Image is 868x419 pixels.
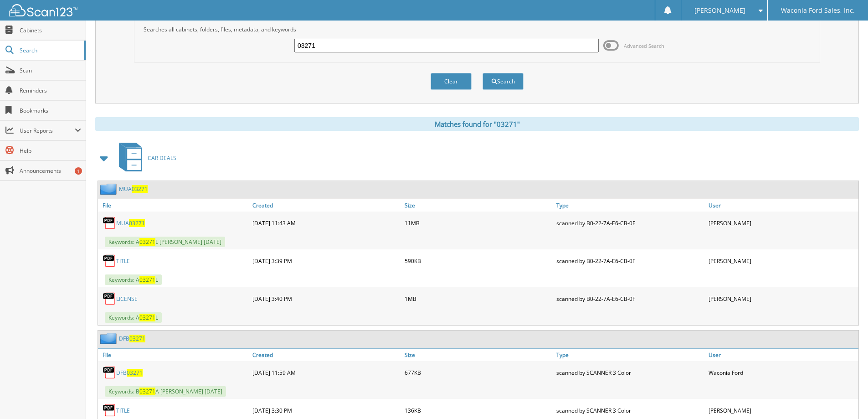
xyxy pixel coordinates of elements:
img: PDF.png [103,403,116,417]
div: [DATE] 11:59 AM [250,363,402,382]
span: 03271 [139,276,155,284]
a: Created [250,349,402,361]
span: Keywords: B A [PERSON_NAME] [DATE] [105,386,226,397]
a: Type [554,199,706,212]
img: PDF.png [103,366,116,379]
span: 03271 [139,388,155,395]
a: Size [402,349,555,361]
div: 11MB [402,214,555,232]
div: 677KB [402,363,555,382]
div: scanned by B0-22-7A-E6-CB-0F [554,214,706,232]
a: DFB03271 [116,369,143,377]
img: folder2.png [100,183,119,195]
a: User [706,349,858,361]
a: TITLE [116,407,130,414]
div: [DATE] 11:43 AM [250,214,402,232]
div: [PERSON_NAME] [706,252,858,270]
span: 03271 [132,185,148,193]
span: Reminders [20,87,81,94]
div: [DATE] 3:39 PM [250,252,402,270]
span: Keywords: A L [105,312,162,323]
div: [DATE] 3:40 PM [250,290,402,308]
img: PDF.png [103,216,116,230]
span: CAR DEALS [148,154,176,162]
span: Announcements [20,167,81,175]
div: [PERSON_NAME] [706,290,858,308]
span: 03271 [129,335,145,342]
div: 590KB [402,252,555,270]
a: File [98,199,250,212]
div: scanned by B0-22-7A-E6-CB-0F [554,290,706,308]
span: Advanced Search [624,42,664,49]
span: 03271 [139,314,155,321]
span: [PERSON_NAME] [694,8,745,13]
span: 03271 [139,238,155,246]
img: PDF.png [103,254,116,268]
a: MUA03271 [116,219,145,227]
a: Size [402,199,555,212]
span: 03271 [127,369,143,377]
button: Clear [431,73,472,90]
img: scan123-logo-white.svg [9,4,77,16]
div: 1 [75,167,82,175]
button: Search [483,73,524,90]
a: Created [250,199,402,212]
span: 03271 [129,219,145,227]
span: Search [20,47,80,54]
div: scanned by B0-22-7A-E6-CB-0F [554,252,706,270]
a: TITLE [116,257,130,265]
span: Help [20,147,81,155]
a: User [706,199,858,212]
span: Bookmarks [20,107,81,114]
a: File [98,349,250,361]
span: Cabinets [20,26,81,34]
img: PDF.png [103,292,116,305]
div: Waconia Ford [706,363,858,382]
div: 1MB [402,290,555,308]
a: MUA03271 [119,185,148,193]
a: LICENSE [116,295,138,303]
a: DFB03271 [119,335,145,342]
span: Waconia Ford Sales, Inc. [781,8,855,13]
div: scanned by SCANNER 3 Color [554,363,706,382]
span: Keywords: A L [PERSON_NAME] [DATE] [105,237,225,247]
div: Searches all cabinets, folders, files, metadata, and keywords [139,26,815,33]
div: [PERSON_NAME] [706,214,858,232]
img: folder2.png [100,333,119,344]
a: Type [554,349,706,361]
span: User Reports [20,127,75,134]
div: Matches found for "03271" [95,117,859,131]
span: Scan [20,67,81,74]
a: CAR DEALS [113,140,176,176]
span: Keywords: A L [105,274,162,285]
